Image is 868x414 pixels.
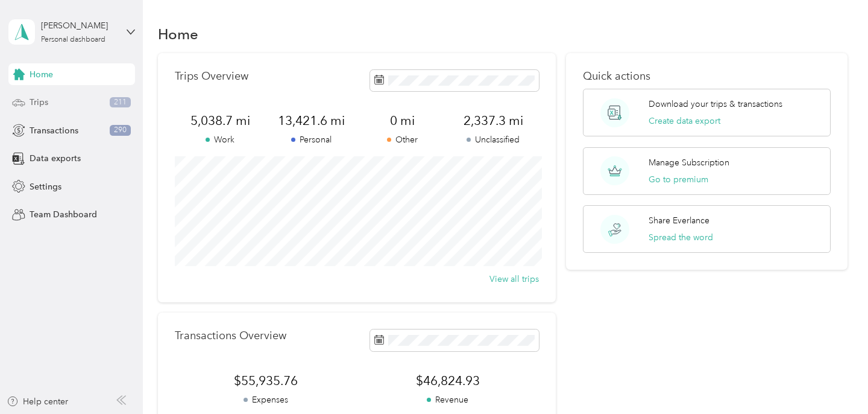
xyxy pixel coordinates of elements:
span: 211 [110,97,131,108]
div: [PERSON_NAME] [41,19,116,32]
p: Transactions Overview [175,330,286,342]
p: Expenses [175,393,357,406]
p: Personal [266,133,357,146]
span: 0 mi [357,112,448,129]
span: $46,824.93 [357,372,539,389]
span: 290 [110,125,131,136]
p: Other [357,133,448,146]
span: 5,038.7 mi [175,112,266,129]
button: Help center [7,395,68,408]
button: Go to premium [649,173,708,186]
button: Spread the word [649,231,713,244]
p: Unclassified [448,133,539,146]
p: Download your trips & transactions [649,98,782,110]
div: Personal dashboard [41,36,105,43]
span: Trips [30,96,48,109]
button: Create data export [649,115,720,127]
span: Data exports [30,152,81,165]
span: $55,935.76 [175,372,357,389]
iframe: Everlance-gr Chat Button Frame [800,346,868,414]
span: Transactions [30,124,78,137]
p: Manage Subscription [649,156,729,169]
span: 2,337.3 mi [448,112,539,129]
span: Home [30,68,53,81]
button: View all trips [489,273,539,285]
span: Team Dashboard [30,208,97,221]
p: Revenue [357,393,539,406]
p: Work [175,133,266,146]
h1: Home [158,28,198,40]
span: Settings [30,180,61,193]
span: 13,421.6 mi [266,112,357,129]
p: Trips Overview [175,70,248,83]
p: Quick actions [583,70,830,83]
p: Share Everlance [649,214,709,227]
